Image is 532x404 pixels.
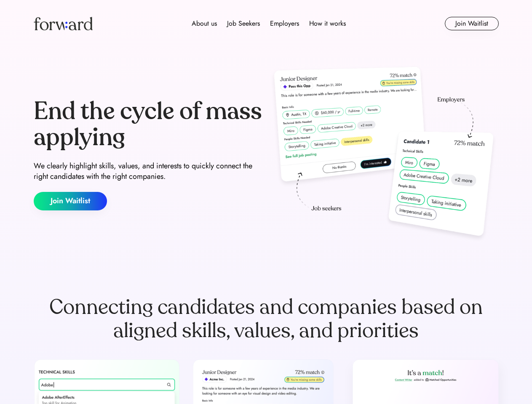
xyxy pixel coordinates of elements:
img: Forward logo [34,17,93,30]
div: About us [192,19,217,29]
div: End the cycle of mass applying [34,98,263,150]
img: hero-image.png [270,64,499,245]
div: Job Seekers [227,19,260,29]
div: How it works [309,19,346,29]
button: Join Waitlist [445,17,499,30]
button: Join Waitlist [34,192,107,210]
div: We clearly highlight skills, values, and interests to quickly connect the right candidates with t... [34,161,263,182]
div: Employers [270,19,299,29]
div: Connecting candidates and companies based on aligned skills, values, and priorities [34,295,499,343]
